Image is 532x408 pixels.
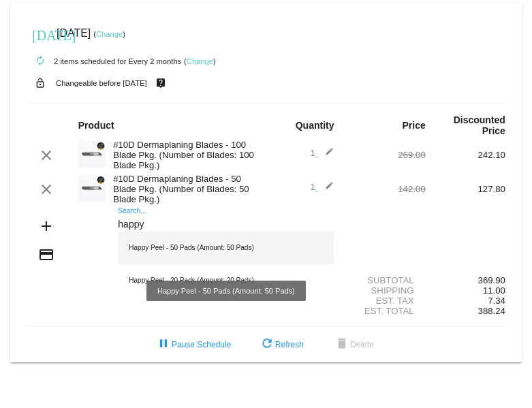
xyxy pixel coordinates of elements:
img: Cart-Images-32.png [78,140,106,168]
mat-icon: pause [155,336,172,353]
span: 388.24 [478,306,505,316]
div: 369.90 [426,275,505,285]
div: Est. Tax [346,296,426,306]
mat-icon: clear [38,147,54,163]
span: 1 [310,148,334,158]
span: Delete [334,340,374,349]
mat-icon: edit [317,147,334,163]
a: Change [187,57,213,65]
span: Refresh [259,340,304,349]
strong: Price [403,120,426,131]
div: 142.00 [346,184,426,194]
span: 1 [310,182,334,192]
mat-icon: autorenew [32,53,48,69]
mat-icon: refresh [259,336,275,353]
mat-icon: live_help [153,74,169,92]
input: Search... [118,219,334,230]
strong: Discounted Price [454,114,505,136]
mat-icon: credit_card [38,247,54,263]
button: Delete [323,332,385,357]
mat-icon: edit [317,181,334,198]
div: Subtotal [346,275,426,285]
mat-icon: [DATE] [32,26,48,42]
small: ( ) [93,30,125,38]
div: Happy Peel - 50 Pads (Amount: 50 Pads) [118,232,334,264]
small: ( ) [184,57,216,65]
div: 242.10 [426,150,505,160]
mat-icon: lock_open [32,74,48,92]
button: Pause Schedule [144,332,242,357]
span: 7.34 [488,296,505,306]
div: Happy Peel - 20 Pads (Amount: 20 Pads) [118,264,334,297]
div: Shipping [346,285,426,296]
small: Changeable before [DATE] [56,79,147,87]
button: Refresh [248,332,315,357]
img: Cart-Images-32.png [78,174,106,202]
a: Change [96,30,123,38]
div: Est. Total [346,306,426,316]
div: #10D Dermaplaning Blades - 100 Blade Pkg. (Number of Blades: 100 Blade Pkg.) [106,140,266,170]
strong: Product [78,120,114,131]
div: #10D Dermaplaning Blades - 50 Blade Pkg. (Number of Blades: 50 Blade Pkg.) [106,174,266,204]
div: 269.00 [346,150,426,160]
div: 127.80 [426,184,505,194]
mat-icon: delete [334,336,350,353]
mat-icon: clear [38,181,54,198]
small: 2 items scheduled for Every 2 months [27,57,181,65]
strong: Quantity [296,120,334,131]
span: Pause Schedule [155,340,231,349]
span: 11.00 [483,285,505,296]
mat-icon: add [38,218,54,234]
